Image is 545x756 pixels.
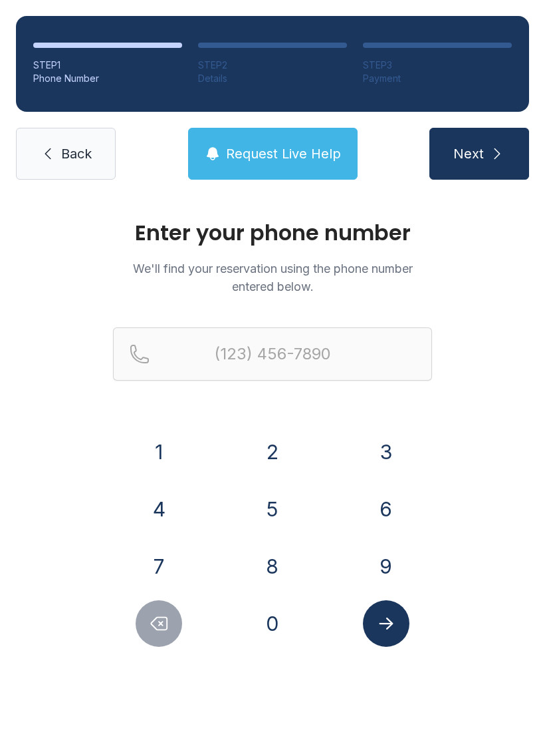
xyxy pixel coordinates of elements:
[249,600,296,647] button: 0
[363,600,409,647] button: Submit lookup form
[136,486,182,532] button: 4
[198,72,347,85] div: Details
[363,486,409,532] button: 6
[113,327,432,381] input: Reservation phone number
[136,600,182,647] button: Delete number
[136,429,182,475] button: 1
[61,144,92,163] span: Back
[363,59,512,72] div: STEP 3
[33,72,182,85] div: Phone Number
[249,486,296,532] button: 5
[33,59,182,72] div: STEP 1
[363,543,409,590] button: 9
[363,429,409,475] button: 3
[136,543,182,590] button: 7
[249,543,296,590] button: 8
[113,260,432,295] p: We'll find your reservation using the phone number entered below.
[198,59,347,72] div: STEP 2
[226,144,341,163] span: Request Live Help
[249,429,296,475] button: 2
[113,222,432,244] h1: Enter your phone number
[453,144,484,163] span: Next
[363,72,512,85] div: Payment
